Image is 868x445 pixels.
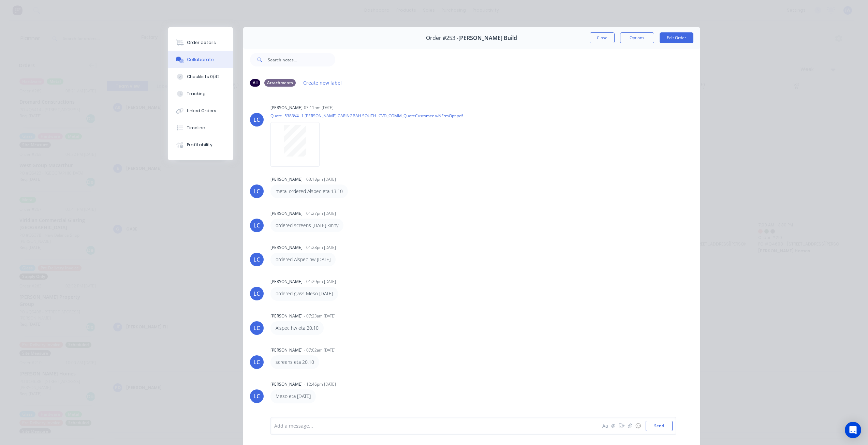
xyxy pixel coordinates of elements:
button: Options [620,32,654,43]
div: [PERSON_NAME] [270,176,303,182]
div: - 01:29pm [DATE] [304,279,336,285]
div: Timeline [187,125,205,131]
button: Timeline [168,119,233,136]
div: All [250,79,260,87]
div: - 03:18pm [DATE] [304,176,336,182]
p: ordered glass Meso [DATE] [276,290,333,297]
div: Collaborate [187,57,214,63]
p: screens eta 20.10 [276,359,314,366]
div: LC [253,221,260,229]
p: ordered screens [DATE] kinny [276,222,338,229]
button: Close [590,32,615,43]
div: [PERSON_NAME] [270,244,303,251]
span: Order #253 - [426,35,458,41]
div: LC [253,255,260,264]
div: Linked Orders [187,108,216,114]
div: LC [253,324,260,332]
button: ☺ [634,422,642,430]
div: [PERSON_NAME] [270,210,303,217]
button: Create new label [300,78,345,87]
div: [PERSON_NAME] [270,347,303,353]
p: Meso eta [DATE] [276,393,311,400]
div: LC [253,392,260,400]
div: - 01:27pm [DATE] [304,210,336,217]
input: Search notes... [268,53,335,66]
button: Send [646,421,673,431]
div: Open Intercom Messenger [845,422,861,438]
button: Linked Orders [168,102,233,119]
div: Checklists 0/42 [187,74,220,80]
div: - 07:23am [DATE] [304,313,336,319]
p: Quote -5383V4 -1 [PERSON_NAME] CARINGBAH SOUTH -CVD_COMM_QuoteCustomer-wNFrmOpt.pdf [270,113,463,119]
div: [PERSON_NAME] [270,105,303,111]
div: - 07:02am [DATE] [304,347,336,353]
button: Profitability [168,136,233,153]
div: [PERSON_NAME] [270,381,303,387]
div: LC [253,187,260,195]
div: - 12:46pm [DATE] [304,381,336,387]
p: ordered Alspec hw [DATE] [276,256,330,263]
div: - 01:28pm [DATE] [304,244,336,251]
div: LC [253,116,260,124]
button: Aa [601,422,609,430]
button: Order details [168,34,233,51]
div: Attachments [264,79,296,87]
div: LC [253,290,260,298]
div: [PERSON_NAME] [270,313,303,319]
button: Edit Order [660,32,693,43]
button: Collaborate [168,51,233,68]
span: [PERSON_NAME] Build [458,35,517,41]
div: 03:11pm [DATE] [304,105,334,111]
p: metal ordered Alspec eta 13.10 [276,188,343,195]
button: @ [609,422,618,430]
div: Profitability [187,142,212,148]
p: Alspec hw eta 20.10 [276,325,319,331]
div: LC [253,358,260,366]
div: Tracking [187,91,206,97]
div: Order details [187,40,216,46]
button: Checklists 0/42 [168,68,233,85]
div: [PERSON_NAME] [270,279,303,285]
button: Tracking [168,85,233,102]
